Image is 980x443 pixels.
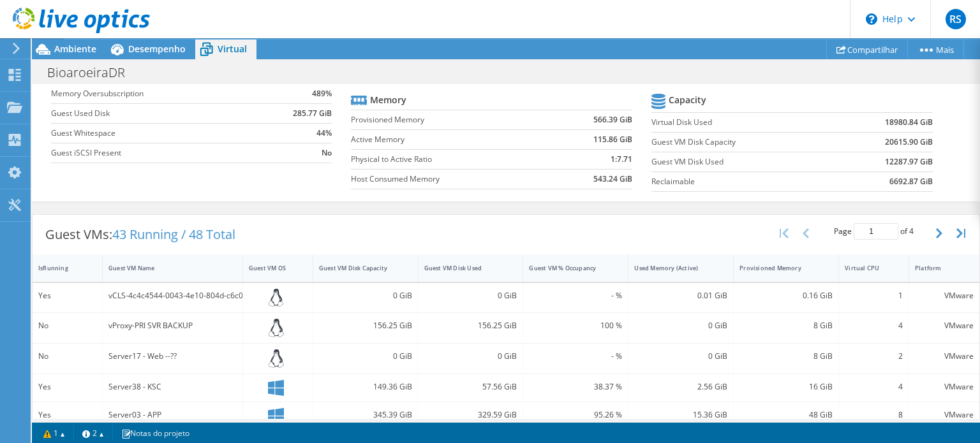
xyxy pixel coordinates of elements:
[319,319,412,333] div: 156.25 GiB
[907,40,964,59] a: Mais
[424,289,517,303] div: 0 GiB
[651,156,835,168] label: Guest VM Disk Used
[634,380,727,394] div: 2.56 GiB
[424,264,502,272] div: Guest VM Disk Used
[739,319,833,333] div: 8 GiB
[424,408,517,422] div: 329.59 GiB
[739,289,833,303] div: 0.16 GiB
[739,380,833,394] div: 16 GiB
[38,380,96,394] div: Yes
[319,289,412,303] div: 0 GiB
[593,113,632,126] b: 566.39 GiB
[351,173,551,185] label: Host Consumed Memory
[218,43,247,55] span: Virtual
[293,107,332,120] b: 285.77 GiB
[889,175,933,188] b: 6692.87 GiB
[319,264,397,272] div: Guest VM Disk Capacity
[915,408,974,422] div: VMware
[316,127,332,140] b: 44%
[854,223,898,240] input: jump to page
[108,408,237,422] div: Server03 - APP
[826,40,908,59] a: Compartilhar
[108,264,221,272] div: Guest VM Name
[915,319,974,333] div: VMware
[634,319,727,333] div: 0 GiB
[424,319,517,333] div: 156.25 GiB
[529,408,622,422] div: 95.26 %
[370,94,406,106] b: Memory
[108,289,237,303] div: vCLS-4c4c4544-0043-4e10-804d-c6c04f515832
[529,289,622,303] div: - %
[33,215,248,254] div: Guest VMs:
[946,9,966,29] span: RS
[424,349,517,363] div: 0 GiB
[915,264,958,272] div: Platform
[915,289,974,303] div: VMware
[909,226,914,236] span: 4
[651,175,835,188] label: Reclaimable
[322,147,332,159] b: No
[312,87,332,100] b: 489%
[529,380,622,394] div: 38.37 %
[38,264,81,272] div: IsRunning
[634,289,727,303] div: 0.01 GiB
[112,226,235,243] span: 43 Running / 48 Total
[38,349,96,363] div: No
[634,408,727,422] div: 15.36 GiB
[651,116,835,129] label: Virtual Disk Used
[54,43,96,55] span: Ambiente
[845,349,903,363] div: 2
[51,147,265,159] label: Guest iSCSI Present
[249,264,292,272] div: Guest VM OS
[108,349,237,363] div: Server17 - Web --??
[845,289,903,303] div: 1
[351,133,551,146] label: Active Memory
[885,136,933,149] b: 20615.90 GiB
[38,319,96,333] div: No
[424,380,517,394] div: 57.56 GiB
[739,264,817,272] div: Provisioned Memory
[34,425,74,441] a: 1
[529,264,607,272] div: Guest VM % Occupancy
[885,156,933,168] b: 12287.97 GiB
[866,13,877,25] svg: \n
[593,133,632,146] b: 115.86 GiB
[112,425,198,441] a: Notas do projeto
[634,264,712,272] div: Used Memory (Active)
[41,66,145,80] h1: BioaroeiraDR
[51,87,265,100] label: Memory Oversubscription
[108,319,237,333] div: vProxy-PRI SVR BACKUP
[634,349,727,363] div: 0 GiB
[51,107,265,120] label: Guest Used Disk
[845,319,903,333] div: 4
[128,43,186,55] span: Desempenho
[651,136,835,149] label: Guest VM Disk Capacity
[73,425,113,441] a: 2
[351,113,551,126] label: Provisioned Memory
[319,380,412,394] div: 149.36 GiB
[845,264,887,272] div: Virtual CPU
[739,349,833,363] div: 8 GiB
[915,380,974,394] div: VMware
[669,94,706,106] b: Capacity
[885,116,933,129] b: 18980.84 GiB
[351,153,551,166] label: Physical to Active Ratio
[739,408,833,422] div: 48 GiB
[51,127,265,140] label: Guest Whitespace
[611,153,632,166] b: 1:7.71
[845,408,903,422] div: 8
[915,349,974,363] div: VMware
[38,289,96,303] div: Yes
[38,408,96,422] div: Yes
[529,319,622,333] div: 100 %
[319,408,412,422] div: 345.39 GiB
[834,223,914,240] span: Page of
[845,380,903,394] div: 4
[319,349,412,363] div: 0 GiB
[108,380,237,394] div: Server38 - KSC
[593,173,632,185] b: 543.24 GiB
[529,349,622,363] div: - %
